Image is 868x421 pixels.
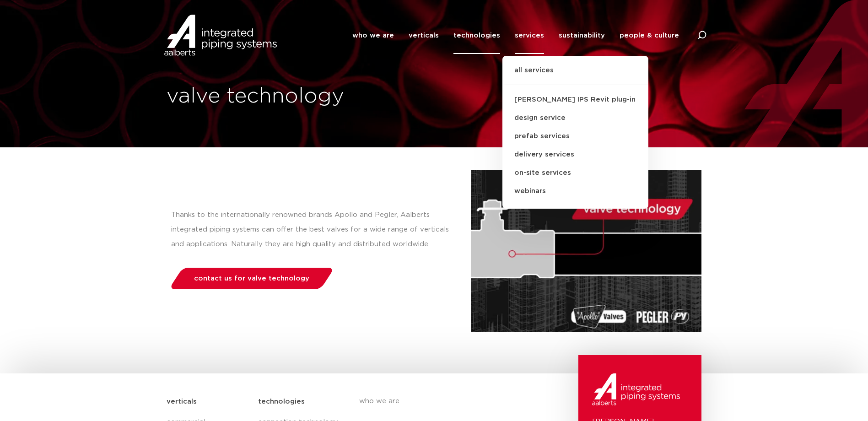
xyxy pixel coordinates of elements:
a: on-site services [502,164,648,182]
a: who we are [352,17,394,54]
a: webinars [502,182,648,200]
p: Thanks to the internationally renowned brands Apollo and Pegler, Aalberts integrated piping syste... [171,208,453,252]
nav: Menu [352,17,679,54]
span: contact us for valve technology [194,275,309,282]
ul: services [502,56,648,209]
a: delivery services [502,146,648,164]
a: all services [502,65,648,85]
h5: technologies [258,394,305,409]
h5: verticals [167,394,197,409]
a: contact us for valve technology [168,268,334,289]
a: people & culture [620,17,679,54]
a: who we are [359,390,527,413]
a: technologies [453,17,500,54]
a: [PERSON_NAME] IPS Revit plug-in [502,91,648,109]
a: prefab services [502,127,648,146]
a: design service [502,109,648,127]
a: verticals [409,17,439,54]
a: services [515,17,544,54]
h1: valve technology [167,82,430,111]
a: sustainability [559,17,605,54]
